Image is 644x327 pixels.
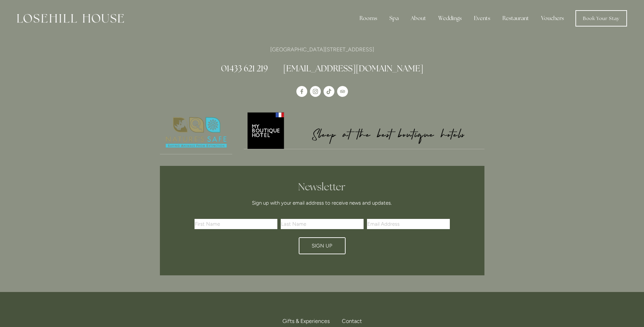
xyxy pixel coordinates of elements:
a: Book Your Stay [575,10,627,27]
h2: Newsletter [197,181,447,193]
button: Sign Up [299,237,346,254]
a: Vouchers [536,12,569,25]
p: Sign up with your email address to receive news and updates. [197,199,447,207]
div: Weddings [433,12,467,25]
input: Email Address [367,219,450,229]
img: My Boutique Hotel - Logo [244,111,484,149]
input: First Name [195,219,277,229]
img: Nature's Safe - Logo [160,111,233,154]
p: [GEOGRAPHIC_DATA][STREET_ADDRESS] [160,45,484,54]
div: Events [468,12,496,25]
a: 01433 621 219 [221,63,268,74]
span: Sign Up [312,243,332,249]
div: About [405,12,431,25]
input: Last Name [281,219,364,229]
a: Losehill House Hotel & Spa [296,86,307,97]
div: Rooms [354,12,383,25]
span: Gifts & Experiences [282,318,330,324]
a: TripAdvisor [337,86,348,97]
img: Losehill House [17,14,124,23]
a: My Boutique Hotel - Logo [244,111,484,149]
div: Spa [384,12,404,25]
div: Restaurant [497,12,534,25]
a: TikTok [324,86,334,97]
a: [EMAIL_ADDRESS][DOMAIN_NAME] [283,63,423,74]
a: Instagram [310,86,321,97]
